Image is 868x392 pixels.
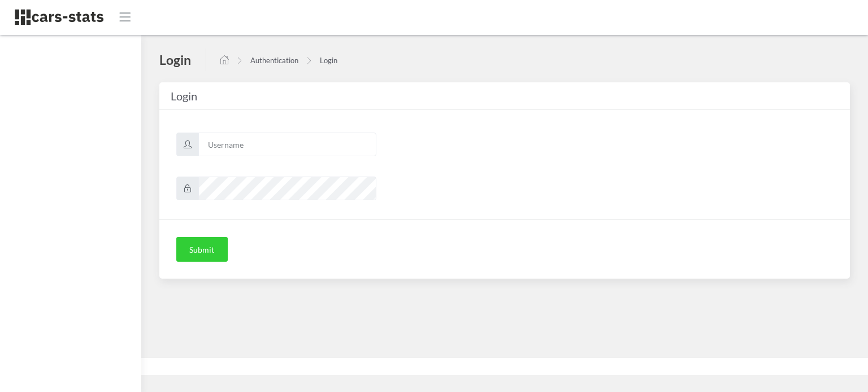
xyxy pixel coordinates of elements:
button: Submit [176,237,228,262]
h4: Login [159,51,191,68]
a: Login [320,56,337,65]
a: Authentication [250,56,298,65]
span: Login [171,89,197,103]
input: Username [198,133,376,156]
img: navbar brand [14,8,105,26]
